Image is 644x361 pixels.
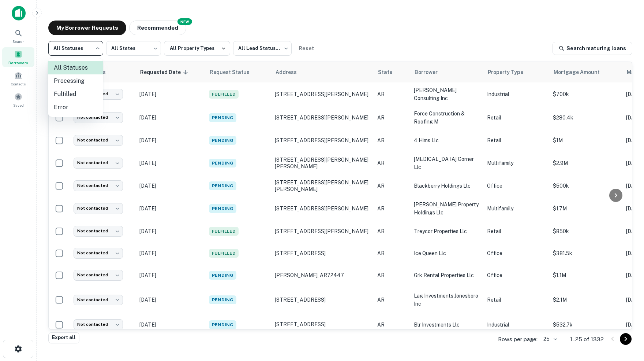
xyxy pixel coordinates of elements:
[48,61,103,74] li: All Statuses
[48,74,103,88] li: Processing
[607,302,644,338] iframe: Chat Widget
[48,88,103,101] li: Fulfilled
[48,101,103,114] li: Error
